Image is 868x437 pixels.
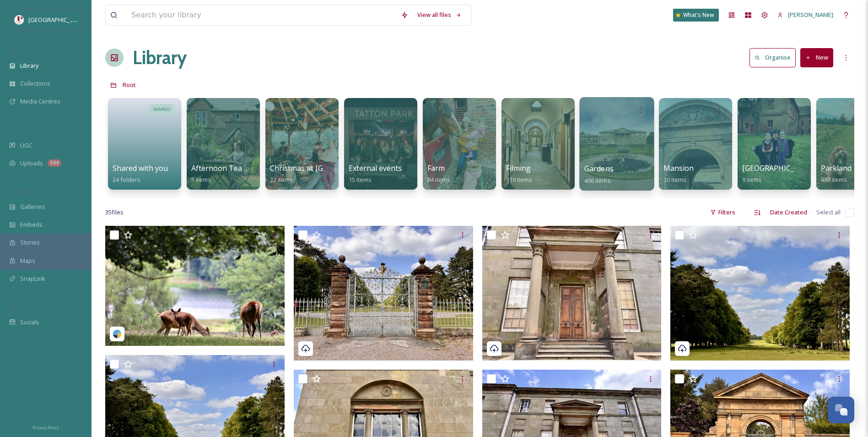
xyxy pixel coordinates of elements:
[48,159,61,167] div: 344
[816,208,841,217] span: Select all
[663,164,694,184] a: Mansion30 items
[32,425,59,431] span: Privacy Policy
[506,175,532,184] span: 119 items
[20,238,40,247] span: Stories
[133,44,187,71] a: Library
[742,175,762,184] span: 9 items
[113,329,122,339] img: snapsea-logo.png
[828,397,854,423] button: Open Chat
[821,163,852,173] span: Parkland
[742,163,816,173] span: [GEOGRAPHIC_DATA]
[105,208,124,217] span: 35 file s
[153,106,171,113] span: SHARED
[788,11,833,19] span: [PERSON_NAME]
[15,15,24,24] img: download%20(5).png
[349,163,402,173] span: External events
[9,47,25,54] span: MEDIA
[413,6,466,24] a: View all files
[800,48,833,67] button: New
[28,15,86,24] span: [GEOGRAPHIC_DATA]
[663,175,686,184] span: 30 items
[20,97,60,106] span: Media Centres
[105,226,285,346] img: aizawildlife-18020156243727616.jpeg
[506,163,531,173] span: Filming
[349,164,402,184] a: External events15 items
[20,220,43,229] span: Embeds
[191,175,211,184] span: 5 items
[821,175,847,184] span: 487 items
[113,163,168,173] span: Shared with you
[673,9,719,22] a: What's New
[20,141,32,150] span: UGC
[821,164,852,184] a: Parkland487 items
[482,226,662,361] img: Photo 19-05-2025, 14 55 10.jpg
[123,81,136,89] span: Root
[349,175,372,184] span: 15 items
[270,164,389,184] a: Christmas at [GEOGRAPHIC_DATA]22 items
[270,163,389,173] span: Christmas at [GEOGRAPHIC_DATA]
[105,93,184,190] a: SHAREDShared with you24 folders
[670,226,850,361] img: Photo 19-05-2025, 14 55 57.jpg
[427,175,450,184] span: 84 items
[32,421,59,432] a: Privacy Policy
[706,203,740,221] div: Filters
[20,61,38,70] span: Library
[294,226,473,361] img: Photo 19-05-2025, 14 55 25.jpg
[742,164,816,184] a: [GEOGRAPHIC_DATA]9 items
[9,188,30,195] span: WIDGETS
[9,304,27,311] span: SOCIALS
[749,48,796,67] button: Organise
[20,257,35,265] span: Maps
[9,127,29,134] span: COLLECT
[506,164,532,184] a: Filming119 items
[20,274,45,283] span: SnapLink
[427,163,445,173] span: Farm
[270,175,293,184] span: 22 items
[191,163,242,173] span: Afternoon Tea
[127,5,396,25] input: Search your library
[584,164,614,174] span: Gardens
[584,176,611,184] span: 406 items
[191,164,242,184] a: Afternoon Tea5 items
[773,6,838,24] a: [PERSON_NAME]
[20,318,39,327] span: Socials
[20,202,45,211] span: Galleries
[20,79,50,88] span: Collections
[113,175,140,184] span: 24 folders
[749,48,800,67] a: Organise
[427,164,450,184] a: Farm84 items
[584,164,614,185] a: Gardens406 items
[663,163,694,173] span: Mansion
[123,79,136,90] a: Root
[766,203,812,221] div: Date Created
[20,159,43,168] span: Uploads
